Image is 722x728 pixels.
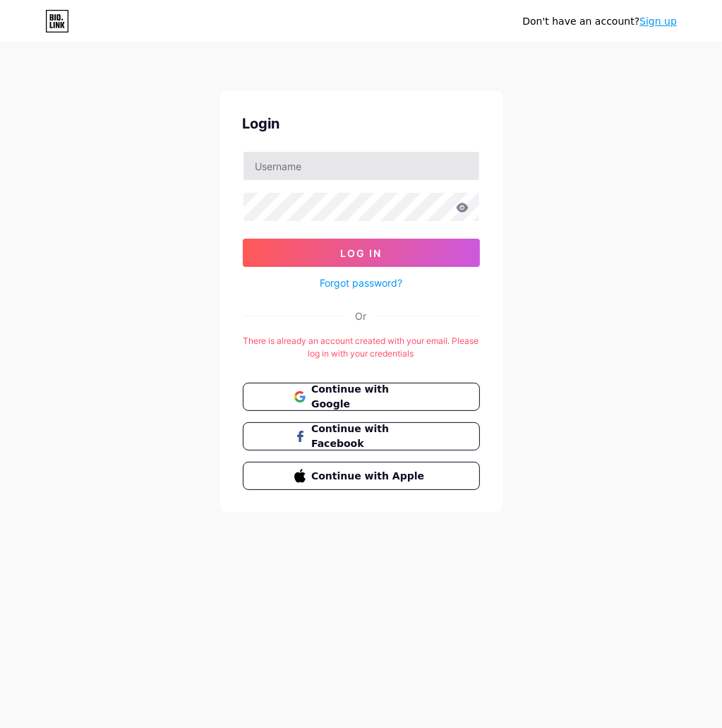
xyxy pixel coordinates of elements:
button: Continue with Google [243,383,480,411]
div: There is already an account created with your email. Please log in with your credentials [243,335,480,360]
div: Or [356,309,367,323]
div: Don't have an account? [522,14,677,29]
span: Continue with Google [311,382,428,412]
span: Continue with Facebook [311,422,428,451]
button: Continue with Apple [243,462,480,490]
input: Username [243,152,479,180]
div: Login [243,113,480,134]
button: Continue with Facebook [243,422,480,450]
span: Log In [340,247,382,259]
span: Continue with Apple [311,469,428,484]
button: Log In [243,239,480,267]
a: Forgot password? [320,275,402,290]
a: Sign up [639,16,677,27]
